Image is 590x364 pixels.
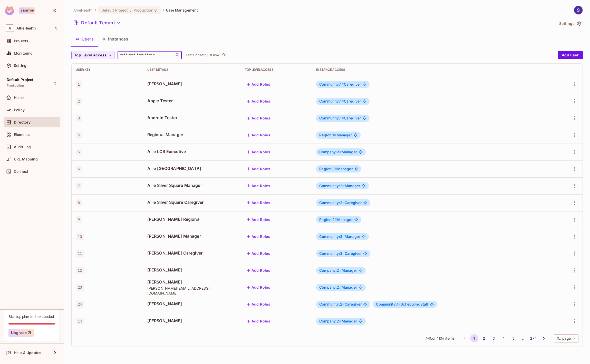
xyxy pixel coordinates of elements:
[163,8,164,13] li: /
[76,233,84,240] span: 10
[186,53,219,57] p: Last Updated just now
[319,99,361,103] span: Caregiver
[319,184,345,188] span: Community:2
[319,268,357,272] span: Manager
[14,51,33,55] span: Monitoring
[319,218,352,222] span: Manager
[95,8,96,13] li: /
[130,8,132,12] span: :
[147,166,237,171] span: Allie [GEOGRAPHIC_DATA]
[245,266,273,275] button: Add Roles
[76,68,139,72] div: User Key
[147,286,237,296] span: [PERSON_NAME][EMAIL_ADDRESS][DOMAIN_NAME]
[14,351,41,355] span: Help & Updates
[557,19,583,28] button: Settings
[245,232,273,241] button: Add Roles
[7,84,24,88] span: Production
[14,145,31,149] span: Audit Log
[147,149,237,154] span: Allie LCB Executive
[14,120,31,124] span: Directory
[147,81,237,87] span: [PERSON_NAME]
[221,53,226,58] span: refresh
[76,183,82,189] span: 7
[339,268,342,272] span: #
[554,334,578,342] div: 15 / page
[147,68,237,72] div: User Details
[101,8,128,13] span: Default Project
[14,133,30,137] span: Elements
[319,319,357,323] span: Manager
[342,234,345,239] span: #
[574,6,583,14] img: Stephen Morrison
[319,319,342,323] span: Company:2
[14,157,38,161] span: URL Mapping
[147,183,237,188] span: Allie Silver Square Manager
[316,68,548,72] div: Instance Access
[319,251,345,256] span: Community:3
[19,7,35,14] div: Startup
[490,334,498,342] button: Go to page 3
[147,199,237,205] span: Allie Silver Square Caregiver
[147,279,237,285] span: [PERSON_NAME]
[71,33,98,45] button: Users
[529,334,538,342] button: Go to page 274
[245,317,273,325] button: Add Roles
[76,318,84,325] span: 14
[147,216,237,222] span: [PERSON_NAME] Regional
[8,314,54,319] div: Startup plan limit exceeded
[460,334,548,342] nav: pagination navigation
[398,302,401,306] span: #
[319,268,342,272] span: Company:2
[76,216,82,223] span: 9
[319,82,361,86] span: Caregiver
[342,251,345,256] span: #
[342,302,345,306] span: #
[147,132,237,137] span: Regional Manager
[245,80,273,88] button: Add Roles
[245,300,273,308] button: Add Roles
[76,132,82,138] span: 4
[8,329,34,337] button: Upgrade
[76,301,84,308] span: 24
[5,6,14,15] img: SReyMgAAAABJRU5ErkJggg==
[76,199,82,206] span: 8
[76,267,84,274] span: 12
[220,52,227,58] button: refresh
[76,284,84,291] span: 23
[245,165,273,173] button: Add Roles
[98,33,132,45] button: Instances
[245,216,273,224] button: Add Roles
[376,302,428,306] span: SchedulingStaff
[342,116,344,120] span: #
[245,249,273,258] button: Add Roles
[245,131,273,139] button: Add Roles
[76,98,82,105] span: 2
[14,108,25,112] span: Policy
[6,24,14,32] span: A
[319,116,361,120] span: Caregiver
[319,201,362,205] span: Caregiver
[319,285,357,289] span: Manager
[147,267,237,273] span: [PERSON_NAME]
[74,52,107,58] span: Top Level Access
[76,115,82,122] span: 3
[319,99,344,103] span: Community:1
[245,148,273,156] button: Add Roles
[245,114,273,122] button: Add Roles
[339,150,342,154] span: #
[509,334,517,342] button: Go to page 5
[470,334,478,342] button: page 1
[339,285,342,289] span: #
[342,184,345,188] span: #
[14,169,28,174] span: Connect
[319,217,337,222] span: Region:2
[73,8,93,13] span: the active workspace
[319,234,345,239] span: Community:3
[426,336,455,341] span: 1 - 15 of 4104 items
[76,166,82,172] span: 6
[339,319,342,323] span: #
[16,26,36,30] span: Workspace: AllieHealth
[319,184,360,188] span: Manager
[319,285,342,289] span: Company:2
[245,182,273,190] button: Add Roles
